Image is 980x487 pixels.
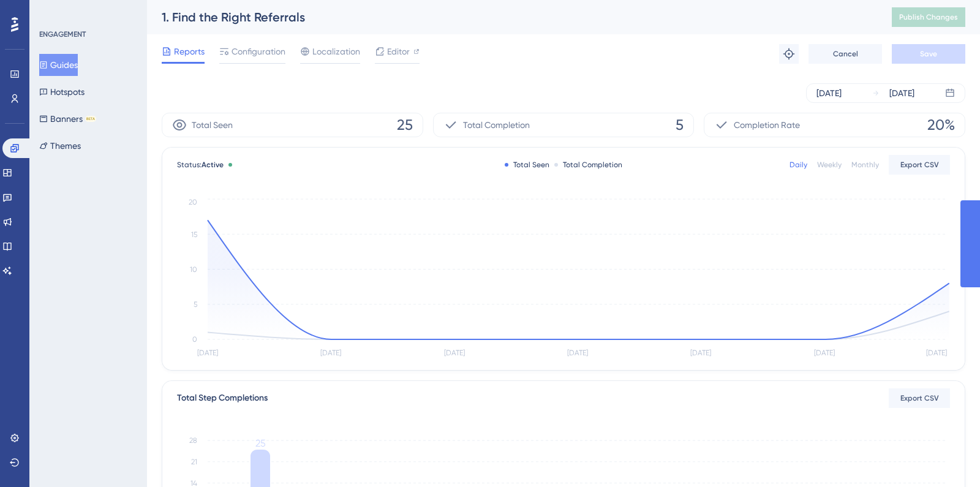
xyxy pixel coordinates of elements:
[567,349,588,357] tspan: [DATE]
[920,49,937,59] span: Save
[39,29,86,39] div: ENGAGEMENT
[39,54,78,76] button: Guides
[39,108,96,130] button: BannersBETA
[191,458,197,466] tspan: 21
[900,393,939,403] span: Export CSV
[177,160,224,170] span: Status:
[790,160,807,170] div: Daily
[809,44,882,64] button: Cancel
[817,160,842,170] div: Weekly
[194,300,197,309] tspan: 5
[892,7,965,27] button: Publish Changes
[734,118,800,132] span: Completion Rate
[192,335,197,344] tspan: 0
[177,391,268,406] div: Total Step Completions
[690,349,711,357] tspan: [DATE]
[899,12,958,22] span: Publish Changes
[190,265,197,274] tspan: 10
[197,349,218,357] tspan: [DATE]
[929,439,965,475] iframe: UserGuiding AI Assistant Launcher
[814,349,835,357] tspan: [DATE]
[202,160,224,169] span: Active
[851,160,879,170] div: Monthly
[444,349,465,357] tspan: [DATE]
[192,118,233,132] span: Total Seen
[189,198,197,206] tspan: 20
[85,116,96,122] div: BETA
[39,81,85,103] button: Hotspots
[889,155,950,175] button: Export CSV
[191,230,197,239] tspan: 15
[397,115,413,135] span: 25
[387,44,410,59] span: Editor
[463,118,530,132] span: Total Completion
[39,135,81,157] button: Themes
[255,437,266,449] tspan: 25
[889,86,914,100] div: [DATE]
[927,115,955,135] span: 20%
[174,44,205,59] span: Reports
[505,160,549,170] div: Total Seen
[926,349,947,357] tspan: [DATE]
[554,160,622,170] div: Total Completion
[312,44,360,59] span: Localization
[676,115,684,135] span: 5
[900,160,939,170] span: Export CSV
[162,9,861,26] div: 1. Find the Right Referrals
[816,86,842,100] div: [DATE]
[892,44,965,64] button: Save
[232,44,285,59] span: Configuration
[889,388,950,408] button: Export CSV
[320,349,341,357] tspan: [DATE]
[833,49,858,59] span: Cancel
[189,436,197,445] tspan: 28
